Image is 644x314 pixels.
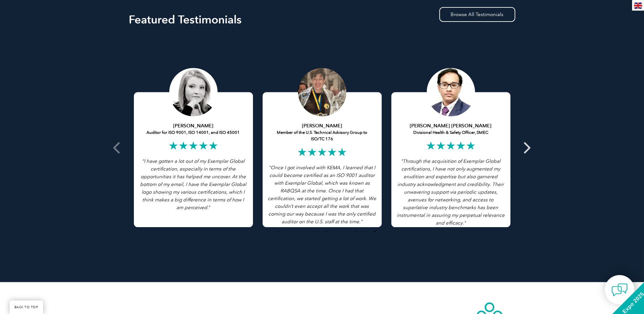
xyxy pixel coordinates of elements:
strong: [PERSON_NAME] [PERSON_NAME] [410,123,492,129]
h5: Member of the U.S. Technical Advisory Group to ISO/TC 176 [267,123,377,143]
h2: ★★★★★ [139,141,248,151]
button: 8 of 4 [333,229,340,235]
button: 12 of 4 [372,229,378,235]
strong: [PERSON_NAME] [173,123,213,129]
i: "Through the acquisition of Exemplar Global certifications, I have not only augmented my eruditio... [397,159,505,226]
button: 7 of 4 [324,229,330,235]
button: 4 of 4 [295,229,301,235]
h2: ★★★★★ [396,141,506,151]
img: en [634,3,642,9]
button: 1 of 4 [266,229,272,235]
h5: Auditor for ISO 9001, ISO 14001, and ISO 45001 [139,123,248,136]
button: 6 of 4 [314,229,321,235]
button: 10 of 4 [353,229,359,235]
button: 2 of 4 [275,229,282,235]
i: ” [140,159,247,211]
button: 9 of 4 [343,229,350,235]
button: 11 of 4 [362,229,369,235]
h5: Divisional Health & Safety Officer, SMEC [396,123,506,136]
a: BACK TO TOP [10,300,43,314]
a: Browse All Testimonials [439,7,515,22]
strong: [PERSON_NAME] [302,123,342,129]
img: contact-chat.png [611,282,628,298]
h2: Featured Testimonials [129,14,515,25]
i: "Once I got involved with KEMA, I learned that I could become certified as an ISO 9001 auditor wi... [268,165,376,225]
h2: ★★★★★ [267,147,377,158]
button: 3 of 4 [285,229,292,235]
em: “I have gotten a lot out of my Exemplar Global certification, especially in terms of the opportun... [140,159,247,211]
button: 5 of 4 [304,229,311,235]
